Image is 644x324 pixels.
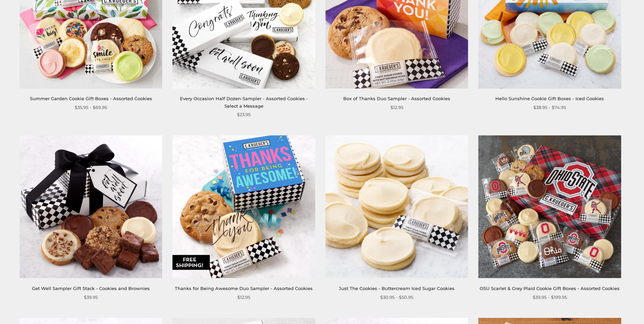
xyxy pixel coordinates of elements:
[237,294,250,301] span: $12.95
[237,111,251,118] span: $23.95
[5,298,70,319] iframe: Sign Up via Text for Offers
[380,294,413,301] span: $30.95 - $50.95
[495,96,604,101] a: Hello Sunshine Cookie Gift Boxes - Iced Cookies
[343,96,450,101] a: Box of Thanks Duo Sampler - Assorted Cookies
[32,286,150,291] a: Get Well Sampler Gift Stack - Cookies and Brownies
[84,294,98,301] span: $39.95
[175,286,313,291] a: Thanks for Being Awesome Duo Sampler - Assorted Cookies
[30,96,152,101] a: Summer Garden Cookie Gift Boxes - Assorted Cookies
[172,136,315,278] img: Thanks for Being Awesome Duo Sampler - Assorted Cookies
[75,104,107,111] span: $35.95 - $69.95
[480,286,620,291] a: OSU Scarlet & Grey Plaid Cookie Gift Boxes - Assorted Cookies
[180,96,308,108] a: Every Occasion Half Dozen Sampler - Assorted Cookies - Select a Message
[533,294,567,301] span: $39.95 - $199.95
[478,136,621,278] img: OSU Scarlet & Grey Plaid Cookie Gift Boxes - Assorted Cookies
[390,104,403,111] span: $12.95
[533,104,566,111] span: $38.95 - $74.95
[19,136,162,278] img: Get Well Sampler Gift Stack - Cookies and Brownies
[325,136,468,278] img: Just The Cookies - Buttercream Iced Sugar Cookies
[339,286,455,291] a: Just The Cookies - Buttercream Iced Sugar Cookies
